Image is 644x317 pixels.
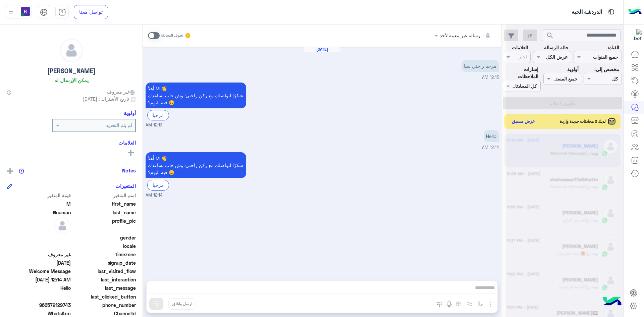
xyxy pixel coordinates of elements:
img: defaultAdmin.png [60,39,83,62]
p: 11/8/2025, 12:13 AM [462,60,499,72]
span: قيمة المتغير [7,192,71,199]
img: Logo [628,5,642,19]
span: 12:13 AM [146,122,162,128]
h6: المتغيرات [115,183,136,189]
span: Welcome Message [7,268,71,275]
h6: العلامات [7,140,136,146]
span: M [7,200,71,207]
p: الدردشة الحية [572,8,602,17]
span: 966572129743 [7,302,71,309]
span: 12:14 AM [146,192,162,199]
img: profile [7,8,15,16]
p: 11/8/2025, 12:14 AM [146,152,246,178]
h5: [PERSON_NAME] [47,67,96,75]
img: tab [607,8,615,16]
span: null [7,234,71,241]
span: غير معروف [7,251,71,258]
span: phone_number [72,302,136,309]
button: تطبيق الفلاتر [503,97,622,109]
span: null [7,243,71,250]
span: Nouman [7,209,71,216]
span: last_message [72,284,136,292]
span: 12:13 AM [482,75,499,80]
div: اختر [519,53,528,62]
h6: يمكن الإرسال له [54,77,89,83]
span: 2 [7,310,71,317]
div: مرحبا [147,180,169,190]
span: timezone [72,251,136,258]
label: إشارات الملاحظات [503,66,538,80]
span: Hello [7,284,71,292]
span: profile_pic [72,217,136,233]
img: add [7,168,13,174]
a: تواصل معنا [74,5,108,19]
button: ارسل واغلق [168,298,196,310]
span: signup_date [72,259,136,266]
div: مرحبا [147,110,169,120]
span: 2025-08-10T21:14:00.922Z [7,259,71,266]
span: ChannelId [72,310,136,317]
span: last_clicked_button [72,293,136,300]
span: locale [72,243,136,250]
a: tab [55,5,69,19]
img: tab [58,8,66,16]
span: 12:14 AM [482,145,499,150]
span: غير معروف [107,88,136,95]
span: تاريخ الأشتراك : [DATE] [83,95,129,102]
span: last_interaction [72,276,136,283]
h6: أولوية [124,110,136,116]
img: userImage [21,7,30,16]
p: 11/8/2025, 12:14 AM [484,130,499,142]
span: last_name [72,209,136,216]
img: tab [40,8,48,16]
span: first_name [72,200,136,207]
div: loading... [558,99,570,111]
img: notes [19,168,24,174]
img: 322853014244696 [630,29,642,41]
span: null [7,293,71,300]
span: last_visited_flow [72,268,136,275]
small: تحويل المحادثة [161,33,183,38]
span: 2025-08-10T21:14:04.347Z [7,276,71,283]
img: defaultAdmin.png [54,217,71,234]
h6: Notes [122,167,136,173]
span: اسم المتغير [72,192,136,199]
img: hulul-logo.png [600,290,624,314]
h6: [DATE] [304,47,340,52]
span: gender [72,234,136,241]
p: 11/8/2025, 12:13 AM [146,83,246,108]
